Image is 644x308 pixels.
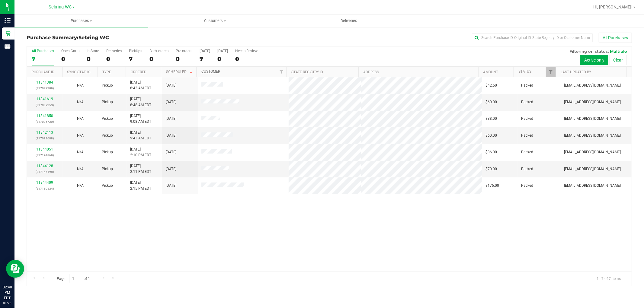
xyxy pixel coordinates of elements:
div: Open Carts [61,49,79,53]
span: [DATE] [166,183,176,189]
p: (317144498) [30,169,59,175]
span: [DATE] 8:48 AM EDT [130,96,151,108]
span: [DATE] [166,83,176,88]
button: Clear [609,55,627,65]
button: N/A [77,133,84,138]
span: Packed [521,83,533,88]
a: State Registry ID [291,70,323,74]
div: All Purchases [32,49,54,53]
span: Packed [521,99,533,105]
div: Deliveries [106,49,122,53]
span: [EMAIL_ADDRESS][DOMAIN_NAME] [564,183,621,189]
span: [EMAIL_ADDRESS][DOMAIN_NAME] [564,166,621,172]
a: 11842113 [36,130,53,135]
span: Sebring WC [49,5,72,10]
inline-svg: Inventory [5,17,11,24]
button: N/A [77,83,84,88]
span: [EMAIL_ADDRESS][DOMAIN_NAME] [564,133,621,138]
span: [DATE] 2:15 PM EDT [130,180,151,191]
a: Last Updated By [561,70,591,74]
a: Sync Status [67,70,90,74]
button: N/A [77,149,84,155]
span: Sebring WC [78,35,109,40]
p: (317095720) [30,119,59,125]
span: Filtering on status: [569,49,609,54]
a: Filter [546,67,556,77]
span: $36.00 [486,149,497,155]
a: Purchases [14,14,148,27]
div: 0 [217,56,228,62]
span: Purchases [14,18,148,24]
div: 0 [106,56,122,62]
span: [EMAIL_ADDRESS][DOMAIN_NAME] [564,99,621,105]
a: 11841619 [36,97,53,101]
inline-svg: Retail [5,30,11,37]
span: Pickup [102,133,113,138]
p: (317089253) [30,102,59,108]
span: Packed [521,116,533,122]
p: (317098688) [30,135,59,141]
span: Packed [521,133,533,138]
div: Back-orders [149,49,168,53]
div: Pre-orders [176,49,192,53]
span: Pickup [102,83,113,88]
div: 0 [87,56,99,62]
button: All Purchases [599,33,632,43]
a: 11841850 [36,114,53,118]
span: [DATE] [166,166,176,172]
a: 11844409 [36,180,53,185]
span: Not Applicable [77,100,84,104]
iframe: Resource center [6,260,24,278]
div: [DATE] [200,49,210,53]
span: Not Applicable [77,167,84,171]
div: 7 [32,56,54,62]
button: N/A [77,99,84,105]
span: Pickup [102,116,113,122]
div: 0 [235,56,258,62]
span: Pickup [102,99,113,105]
span: Deliveries [332,18,365,24]
span: $60.00 [486,133,497,138]
a: Type [102,70,111,74]
a: Scheduled [166,70,194,74]
p: 08/25 [3,301,12,305]
span: [DATE] 2:10 PM EDT [130,147,151,158]
div: PickUps [129,49,142,53]
span: Not Applicable [77,150,84,154]
span: $38.00 [486,116,497,122]
button: Active only [580,55,608,65]
a: Customer [201,69,220,74]
span: Not Applicable [77,83,84,87]
span: Pickup [102,166,113,172]
a: 11844051 [36,147,53,151]
span: [EMAIL_ADDRESS][DOMAIN_NAME] [564,149,621,155]
span: $70.00 [486,166,497,172]
div: 7 [129,56,142,62]
span: [DATE] 8:43 AM EDT [130,80,151,91]
span: [DATE] [166,149,176,155]
span: $60.00 [486,99,497,105]
span: [DATE] [166,133,176,138]
span: $176.00 [486,183,499,189]
a: Filter [276,67,286,77]
div: 7 [200,56,210,62]
button: N/A [77,116,84,122]
div: 0 [149,56,168,62]
div: 0 [176,56,192,62]
a: Status [518,69,531,74]
a: Ordered [131,70,146,74]
span: Not Applicable [77,133,84,138]
a: 11844128 [36,164,53,168]
span: [DATE] 9:43 AM EDT [130,130,151,141]
a: Amount [483,70,498,74]
span: [DATE] 9:08 AM EDT [130,113,151,125]
span: Packed [521,183,533,189]
div: [DATE] [217,49,228,53]
th: Address [358,67,478,77]
a: Deliveries [282,14,416,27]
span: Packed [521,166,533,172]
span: [DATE] [166,99,176,105]
div: Needs Review [235,49,258,53]
a: Customers [148,14,282,27]
inline-svg: Reports [5,43,11,49]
